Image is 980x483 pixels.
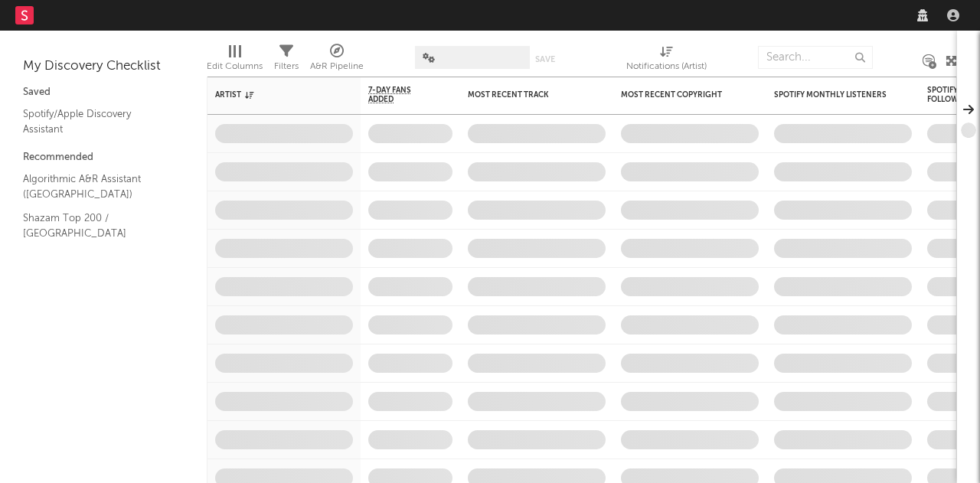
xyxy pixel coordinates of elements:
[621,90,736,100] div: Most Recent Copyright
[774,90,889,100] div: Spotify Monthly Listeners
[274,57,299,76] div: Filters
[207,38,263,83] div: Edit Columns
[468,90,583,100] div: Most Recent Track
[758,46,873,69] input: Search...
[310,38,364,83] div: A&R Pipeline
[626,57,707,76] div: Notifications (Artist)
[207,57,263,76] div: Edit Columns
[535,55,555,64] button: Save
[23,171,168,202] a: Algorithmic A&R Assistant ([GEOGRAPHIC_DATA])
[23,83,184,102] div: Saved
[626,38,707,83] div: Notifications (Artist)
[274,38,299,83] div: Filters
[23,148,184,167] div: Recommended
[215,90,330,100] div: Artist
[23,106,168,137] a: Spotify/Apple Discovery Assistant
[368,86,430,104] span: 7-Day Fans Added
[23,57,184,76] div: My Discovery Checklist
[310,57,364,76] div: A&R Pipeline
[23,210,168,241] a: Shazam Top 200 / [GEOGRAPHIC_DATA]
